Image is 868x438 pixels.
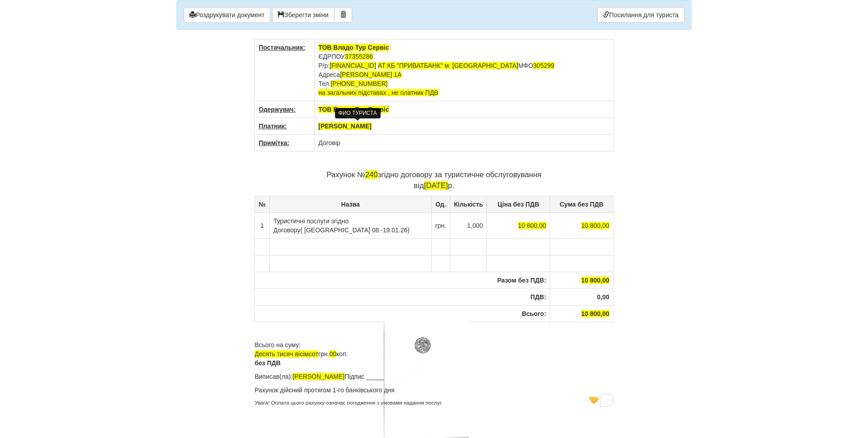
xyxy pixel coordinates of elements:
th: Назва [269,196,431,212]
div: ФИО ТУРИСТА [335,108,381,118]
span: АТ КБ "ПРИВАТБАНК" м. [GEOGRAPHIC_DATA] [378,62,519,69]
span: ТОВ Владо Тур Сервіс [318,106,389,113]
span: [DATE] [424,181,448,190]
span: Десять тисяч вісімсот [255,350,318,358]
td: ЄДРПОУ Р/р: МФО Адреса Тел. [315,39,613,101]
span: 00 [329,350,336,358]
th: 0,00 [550,288,613,305]
th: Сума без ПДВ [550,196,613,212]
span: [PERSON_NAME] [292,373,344,380]
p: Увага! Оплата цього рахунку означає погодження з умовами надання послуг. [255,399,613,407]
td: 1 [255,212,270,238]
span: ТОВ Владо Тур Сервіс [318,44,389,51]
span: [FINANCIAL_ID] [330,62,376,69]
span: [PHONE_NUMBER] [330,80,387,87]
p: Всього на суму: грн. коп. [255,340,613,367]
th: № [255,196,270,212]
th: Всього: [255,305,550,322]
b: без ПДВ [255,359,280,367]
u: Платник: [259,122,287,130]
img: 1658831867.png [384,317,469,438]
u: Примітка: [259,139,289,146]
button: Зберегти зміни [272,7,335,23]
span: 240 [365,170,378,179]
p: Рахунок дійсний протягом 1-го банківського дня [255,386,613,395]
span: [PERSON_NAME] [318,122,371,130]
u: Постачальник: [259,44,305,51]
span: 10 800,00 [581,277,609,284]
td: Договір [315,135,613,151]
span: 10 800,00 [581,222,609,229]
td: грн. [431,212,450,238]
u: Одержувач: [259,106,296,113]
span: 10 800,00 [581,310,609,317]
th: Кількість [450,196,487,212]
span: 37355286 [345,53,373,60]
th: Ціна без ПДВ [487,196,550,212]
span: ( [GEOGRAPHIC_DATA] 08.-19.01.26) [300,226,409,234]
span: 305299 [533,62,554,69]
td: Туристичні послуги згідно Договору [269,212,431,238]
span: [PERSON_NAME] 1А [340,71,401,78]
span: на загальних підставах , не платник ПДВ [318,89,438,96]
a: Посилання для туриста [597,7,684,23]
div: To enrich screen reader interactions, please activate Accessibility in Grammarly extension settings [255,39,613,407]
span: 10 800,00 [518,222,546,229]
td: 1,000 [450,212,487,238]
th: ПДВ: [255,288,550,305]
button: Роздрукувати документ [184,7,270,23]
p: Рахунок № згідно договору за туристичне обслуговування від р. [255,170,613,191]
th: Од. [431,196,450,212]
th: Разом без ПДВ: [255,272,550,288]
p: Виписав(ла): Підпис ______________ [255,372,613,381]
